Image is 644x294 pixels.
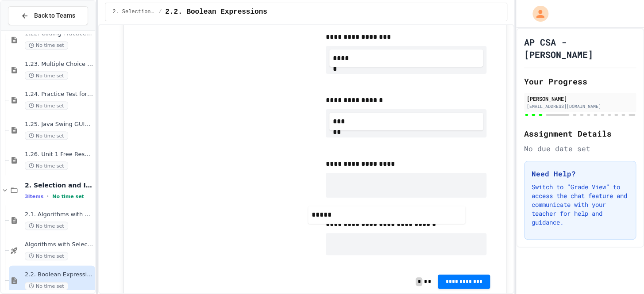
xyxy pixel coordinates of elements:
span: No time set [52,193,84,199]
span: No time set [25,71,68,80]
span: / [158,8,162,15]
span: No time set [25,221,68,230]
span: 2.2. Boolean Expressions [25,271,93,278]
span: 2. Selection and Iteration [25,181,93,189]
div: [PERSON_NAME] [527,95,633,103]
span: • [47,192,49,199]
span: Algorithms with Selection and Repetition - Topic 2.1 [25,241,93,248]
span: 3 items [25,193,43,199]
div: My Account [523,4,551,24]
span: No time set [25,41,68,50]
p: Switch to "Grade View" to access the chat feature and communicate with your teacher for help and ... [532,183,629,227]
h3: Need Help? [532,168,629,179]
span: 1.24. Practice Test for Objects (1.12-1.14) [25,90,93,98]
span: 1.23. Multiple Choice Exercises for Unit 1b (1.9-1.15) [25,60,93,68]
h2: Assignment Details [524,127,636,140]
span: No time set [25,131,68,140]
span: No time set [25,101,68,110]
span: No time set [25,161,68,170]
span: 2.2. Boolean Expressions [165,7,267,17]
span: 1.26. Unit 1 Free Response Question (FRQ) Practice [25,150,93,158]
button: Back to Teams [8,6,88,25]
div: No due date set [524,143,636,154]
h2: Your Progress [524,75,636,88]
span: 2. Selection and Iteration [112,8,155,15]
span: No time set [25,252,68,260]
span: Back to Teams [34,11,75,20]
span: No time set [25,282,68,290]
span: 1.25. Java Swing GUIs (optional) [25,120,93,128]
div: [EMAIL_ADDRESS][DOMAIN_NAME] [527,103,633,110]
span: 2.1. Algorithms with Selection and Repetition [25,210,93,218]
h1: AP CSA - [PERSON_NAME] [524,36,636,61]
